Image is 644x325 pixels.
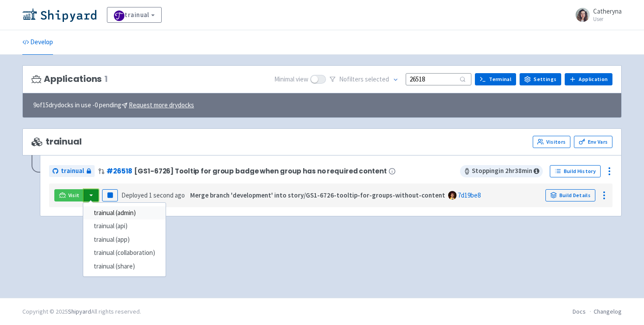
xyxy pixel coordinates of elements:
input: Search... [406,73,471,85]
span: trainual [32,137,82,147]
a: Visit [54,189,84,201]
u: Request more drydocks [129,101,194,109]
a: Catheryna User [570,8,622,22]
span: No filter s [339,74,389,85]
span: Visit [68,192,80,199]
a: trainual (admin) [83,206,166,220]
small: User [593,16,622,22]
a: Visitors [533,136,570,148]
span: Stopping in 2 hr 38 min [460,165,543,177]
button: Pause [102,189,118,201]
a: Application [565,73,612,85]
img: Shipyard logo [22,8,96,22]
a: Terminal [475,73,516,85]
a: trainual (share) [83,260,166,273]
a: Build History [550,165,601,177]
time: 1 second ago [149,191,185,199]
span: Deployed [121,191,185,199]
a: Docs [573,307,586,315]
span: [GS1-6726] Tooltip for group badge when group has no required content [134,167,386,175]
strong: Merge branch 'development' into story/GS1-6726-tooltip-for-groups-without-content [190,191,445,199]
a: 7d19be8 [458,191,481,199]
a: trainual [49,165,95,177]
span: selected [365,75,389,83]
div: Copyright © 2025 All rights reserved. [22,307,141,316]
a: trainual (api) [83,219,166,233]
span: 1 [104,74,108,84]
h3: Applications [32,74,108,84]
span: Catheryna [593,7,622,15]
a: Build Details [545,189,595,201]
a: trainual (app) [83,233,166,247]
a: trainual (collaboration) [83,246,166,260]
span: Minimal view [274,74,308,85]
a: Env Vars [574,136,612,148]
a: Settings [520,73,561,85]
a: trainual [107,7,162,23]
a: #26518 [106,166,132,176]
a: Changelog [594,307,622,315]
span: 9 of 15 drydocks in use - 0 pending [33,100,194,110]
span: trainual [61,166,84,176]
a: Develop [22,30,53,55]
a: Shipyard [68,307,91,315]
